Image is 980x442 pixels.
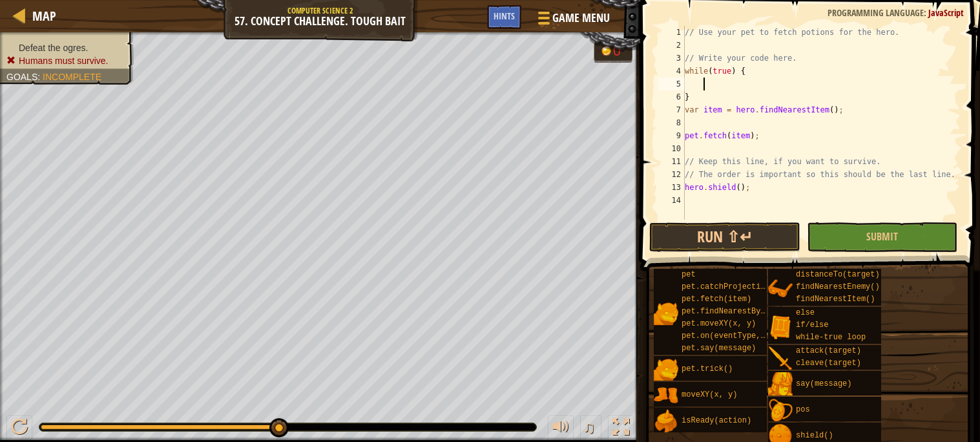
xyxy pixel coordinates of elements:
[682,307,807,316] span: pet.findNearestByType(type)
[866,229,898,244] span: Submit
[658,52,685,65] div: 3
[6,416,32,442] button: Ctrl + P: Pause
[828,6,924,19] span: Programming language
[6,72,37,82] span: Goals
[552,10,610,26] span: Game Menu
[796,333,866,342] span: while-true loop
[796,379,851,388] span: say(message)
[6,54,124,67] li: Humans must survive.
[32,7,56,25] span: Map
[494,10,515,22] span: Hints
[682,270,696,279] span: pet
[43,72,101,82] span: Incomplete
[654,301,678,326] img: portrait.png
[682,364,733,374] span: pet.trick()
[796,282,880,291] span: findNearestEnemy()
[6,41,124,54] li: Defeat the ogres.
[26,7,56,25] a: Map
[796,346,861,355] span: attack(target)
[580,416,602,442] button: ♫
[548,416,574,442] button: Adjust volume
[658,142,685,155] div: 10
[528,5,618,36] button: Game Menu
[682,344,756,353] span: pet.say(message)
[654,409,678,434] img: portrait.png
[768,315,793,339] img: portrait.png
[19,56,108,66] span: Humans must survive.
[796,431,833,440] span: shield()
[924,6,928,19] span: :
[658,168,685,181] div: 12
[658,103,685,116] div: 7
[682,416,751,425] span: isReady(action)
[682,282,802,291] span: pet.catchProjectile(arrow)
[768,346,793,371] img: portrait.png
[807,222,957,252] button: Submit
[658,39,685,52] div: 2
[658,26,685,39] div: 1
[654,357,678,382] img: portrait.png
[594,40,632,63] div: Team 'humans' has 0 gold.
[658,90,685,103] div: 6
[682,331,802,341] span: pet.on(eventType, handler)
[654,383,678,408] img: portrait.png
[19,43,88,53] span: Defeat the ogres.
[658,78,685,90] div: 5
[583,417,596,437] span: ♫
[658,194,685,207] div: 14
[796,405,810,414] span: pos
[658,116,685,129] div: 8
[658,181,685,194] div: 13
[682,390,737,399] span: moveXY(x, y)
[796,295,875,304] span: findNearestItem()
[682,295,751,304] span: pet.fetch(item)
[658,155,685,168] div: 11
[768,277,793,301] img: portrait.png
[768,372,793,397] img: portrait.png
[768,398,793,423] img: portrait.png
[796,359,861,368] span: cleave(target)
[682,319,756,328] span: pet.moveXY(x, y)
[649,222,800,252] button: Run ⇧↵
[658,129,685,142] div: 9
[37,72,43,82] span: :
[613,44,626,58] div: 0
[928,6,964,19] span: JavaScript
[796,270,880,279] span: distanceTo(target)
[658,65,685,78] div: 4
[608,416,634,442] button: Toggle fullscreen
[796,321,828,330] span: if/else
[796,308,815,317] span: else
